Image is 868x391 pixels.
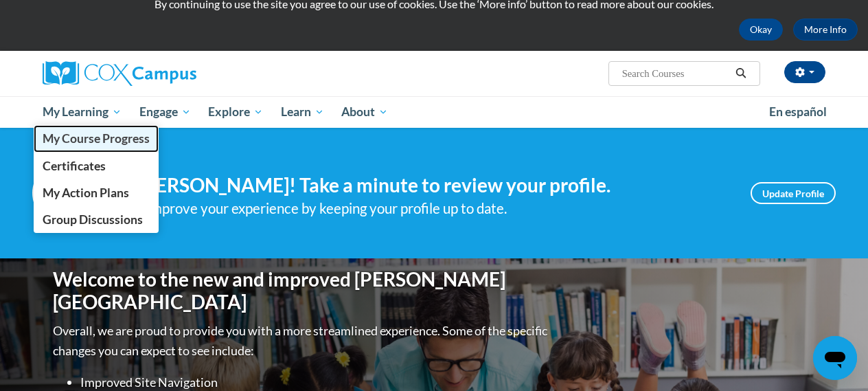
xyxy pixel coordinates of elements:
img: Profile Image [32,162,94,224]
a: Explore [199,96,272,128]
span: Engage [139,104,191,120]
button: Search [731,65,751,82]
span: About [341,104,388,120]
a: En español [760,98,836,126]
a: My Learning [34,96,130,128]
a: My Action Plans [34,179,159,206]
span: Explore [208,104,263,120]
span: My Learning [43,104,122,120]
a: Update Profile [751,182,836,204]
input: Search Courses [621,65,731,82]
h4: Hi [PERSON_NAME]! Take a minute to review your profile. [115,174,730,197]
iframe: Button to launch messaging window [813,336,857,380]
a: Cox Campus [43,61,290,86]
h1: Welcome to the new and improved [PERSON_NAME][GEOGRAPHIC_DATA] [53,268,551,314]
a: Group Discussions [34,206,159,233]
a: More Info [793,19,858,41]
button: Account Settings [784,61,825,83]
div: Help improve your experience by keeping your profile up to date. [115,197,730,220]
span: Certificates [43,159,106,173]
span: My Course Progress [43,131,150,146]
div: Main menu [32,96,836,128]
a: Learn [272,96,333,128]
span: En español [769,104,827,119]
a: Engage [130,96,200,128]
span: Group Discussions [43,212,143,227]
span: My Action Plans [43,186,129,200]
a: About [333,96,398,128]
a: Certificates [34,153,159,179]
p: Overall, we are proud to provide you with a more streamlined experience. Some of the specific cha... [53,321,551,361]
img: Cox Campus [43,61,196,86]
a: My Course Progress [34,125,159,152]
button: Okay [739,19,783,41]
span: Learn [281,104,324,120]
